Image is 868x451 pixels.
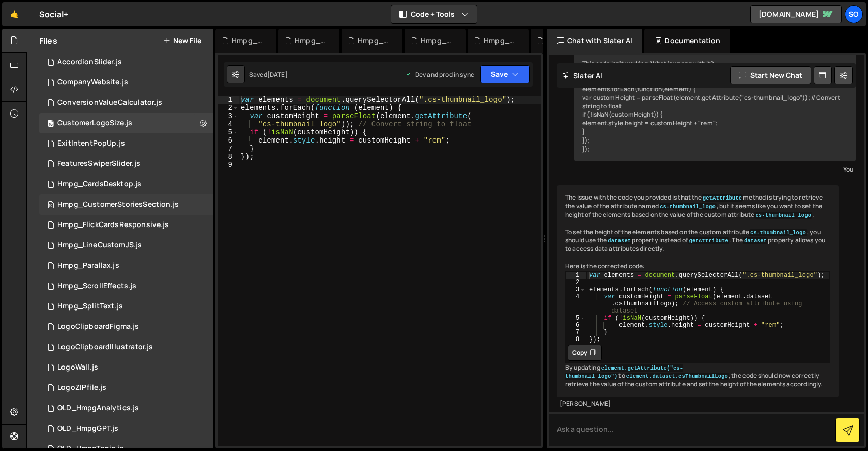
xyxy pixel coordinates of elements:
div: 15116/47009.js [39,378,213,398]
code: dataset [607,237,632,244]
div: 3 [566,286,586,293]
button: Start new chat [730,66,811,84]
div: 15116/47945.js [39,276,213,296]
div: Hmpg_FlickCardsResponsive.js [57,220,169,230]
span: 16 [48,120,54,128]
div: 15116/47872.js [39,235,213,256]
div: FeaturesSwiperSlider.js [57,159,140,168]
div: 8 [566,336,586,343]
div: 1 [218,96,239,104]
div: 15116/42838.js [39,337,213,357]
div: 15116/47900.js [39,194,213,215]
div: Hmpg_LineCustomJS.js [57,241,142,250]
div: 15116/47892.js [39,256,213,276]
div: 5 [218,128,239,136]
div: Dev and prod in sync [405,70,474,79]
div: Hmpg_LineCustomJS.js [421,36,453,46]
div: 3 [218,112,239,120]
code: cs-thumbnail_logo [749,229,807,236]
div: 4 [218,120,239,128]
div: The issue with the code you provided is that the method is trying to retrieve the value of the at... [557,185,839,397]
div: 4 [566,293,586,315]
button: Copy [568,345,602,361]
button: Code + Tools [391,5,477,23]
button: Save [480,65,530,83]
div: Hmpg_CustomerStoriesSection.js [57,200,179,209]
div: [PERSON_NAME] [560,400,836,408]
div: Hmpg_Parallax.js [57,261,119,270]
div: 15116/46100.js [39,357,213,378]
div: CompanyWebsite.js [57,78,128,87]
div: 15116/41430.js [39,418,213,439]
a: 🤙 [2,2,27,26]
div: 15116/40336.js [39,317,213,337]
div: 1 [566,272,586,279]
div: 15116/47105.js [39,215,213,235]
div: 8 [218,153,239,161]
a: [DOMAIN_NAME] [750,5,842,23]
div: ExitIntentPopUp.js [57,139,125,148]
span: 10 [48,202,54,210]
div: Hmpg_CardsDesktop.js [57,180,141,189]
div: 9 [218,161,239,169]
div: 7 [218,145,239,153]
div: Documentation [644,29,730,53]
a: So [845,5,863,23]
code: dataset [743,237,768,244]
div: LogoZIPfile.js [57,383,106,392]
div: OLD_HmpgGPT.js [57,424,118,433]
div: 15116/41115.js [39,52,213,72]
div: Saved [249,70,288,79]
div: 5 [566,315,586,322]
div: ConversionValueCalculator.js [57,98,162,107]
div: [DATE] [267,70,288,79]
h2: Files [39,35,57,46]
div: Social+ [39,8,68,20]
div: Hmpg_ScrollEffects.js [232,36,264,46]
div: 15116/40766.js [39,133,213,154]
div: 6 [566,322,586,329]
div: OLD_HmpgAnalytics.js [57,404,139,413]
div: 15116/40702.js [39,398,213,418]
div: This code isn't working. What is wrong with it? document.addEventListener("DOMContentLoaded", fun... [574,51,856,162]
div: 15116/47106.js [39,174,213,194]
div: Hmpg_ScrollEffects.js [57,281,136,291]
h2: Slater AI [562,71,603,80]
code: element.dataset.csThumbnailLogo [625,373,729,380]
div: AccordionSlider.js [57,58,122,67]
div: Hmpg_CustomerStoriesSection.js [295,36,327,46]
code: cs-thumbnail_logo [754,212,812,219]
code: getAttribute [688,237,730,244]
div: 6 [218,136,239,145]
div: LogoWall.js [57,363,98,372]
div: Hmpg_SplitText.js [57,302,123,311]
div: LogoClipboardIllustrator.js [57,343,153,352]
div: 7 [566,329,586,336]
div: 2 [218,104,239,112]
div: Hmpg_SplitText.js [484,36,516,46]
div: 15116/40701.js [39,154,213,174]
div: You [577,164,853,175]
button: New File [163,37,201,45]
div: LogoClipboardFigma.js [57,322,139,331]
div: Hmpg_Parallax.js [358,36,390,46]
div: 15116/47767.js [39,296,213,317]
div: Chat with Slater AI [547,29,642,53]
code: cs-thumbnail_logo [659,203,717,210]
div: 2 [566,279,586,286]
div: 15116/40349.js [39,72,213,93]
code: element.getAttribute("cs-thumbnail_logo") [565,364,683,380]
div: 15116/40946.js [39,93,213,113]
div: CustomerLogoSize.js [57,119,132,128]
code: getAttribute [702,194,743,202]
div: 15116/40353.js [39,113,213,133]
